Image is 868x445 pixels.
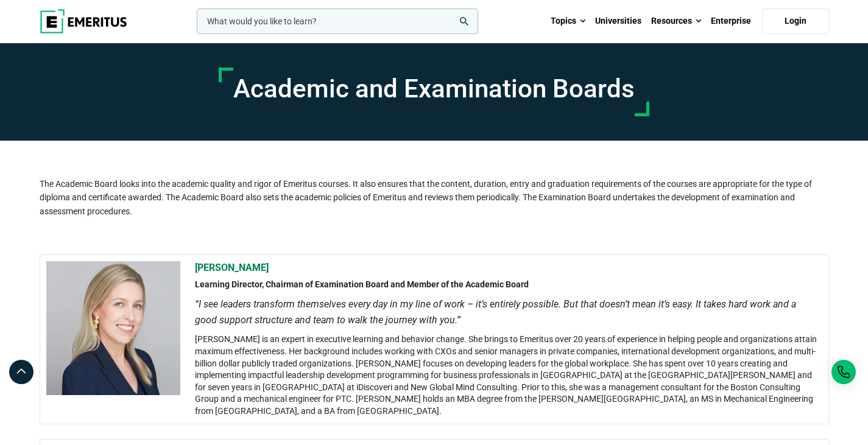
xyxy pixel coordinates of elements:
h2: [PERSON_NAME] [195,261,820,275]
p: The Academic Board looks into the academic quality and rigor of Emeritus courses. It also ensures... [40,141,829,218]
div: [PERSON_NAME] is an expert in executive learning and behavior change. She brings to Emeritus over... [195,296,820,417]
a: Login [762,9,829,34]
h1: Academic and Examination Boards [233,74,635,104]
h2: Learning Director, Chairman of Examination Board and Member of the Academic Board [195,279,820,291]
img: ashley_chiampo-300x300-1 [46,261,180,395]
input: woocommerce-product-search-field-0 [197,9,478,34]
i: “I see leaders transform themselves every day in my line of work – it’s entirely possible. But th... [195,296,820,328]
